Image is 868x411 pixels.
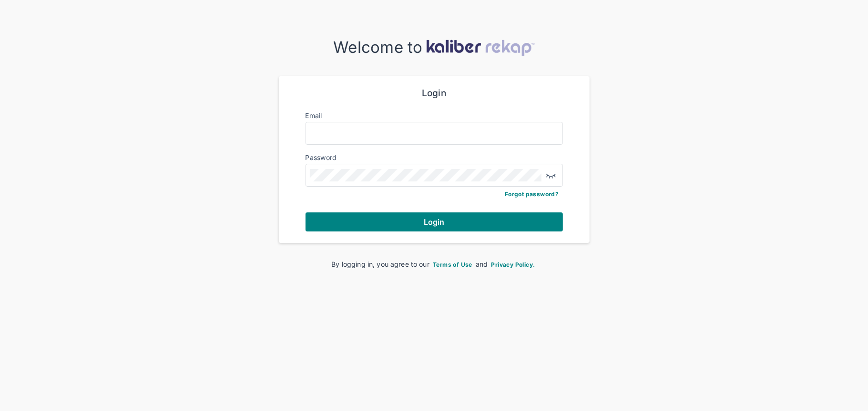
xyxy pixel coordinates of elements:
[306,153,337,161] label: Password
[433,261,472,268] span: Terms of Use
[505,190,559,198] a: Forgot password?
[431,260,474,268] a: Terms of Use
[426,40,535,56] img: kaliber-logo
[491,261,535,268] span: Privacy Policy.
[294,259,574,269] div: By logging in, you agree to our and
[490,260,537,268] a: Privacy Policy.
[306,88,563,99] div: Login
[306,111,322,120] label: Email
[545,170,557,181] img: eye-closed.fa43b6e4.svg
[424,217,445,227] span: Login
[306,212,563,231] button: Login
